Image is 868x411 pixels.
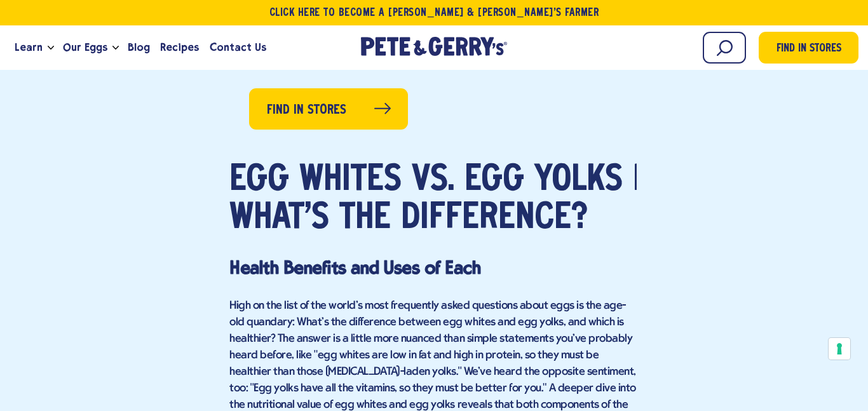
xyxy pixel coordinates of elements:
[229,257,480,278] strong: Health Benefits and Uses of Each
[123,30,155,65] a: Blog
[759,32,858,64] a: Find in Stores
[267,100,346,120] span: Find in Stores
[58,30,112,65] a: Our Eggs
[48,46,54,50] button: Open the dropdown menu for Learn
[10,30,48,65] a: Learn
[829,338,850,360] button: Your consent preferences for tracking technologies
[63,39,107,55] span: Our Eggs
[229,161,639,238] h2: Egg Whites vs. Egg Yolks | What's the Difference?
[112,46,119,50] button: Open the dropdown menu for Our Eggs
[776,41,841,58] span: Find in Stores
[210,39,266,55] span: Contact Us
[128,39,150,55] span: Blog
[205,30,271,65] a: Contact Us
[249,88,408,130] a: Find in Stores
[160,39,199,55] span: Recipes
[703,32,746,64] input: Search
[155,30,204,65] a: Recipes
[15,39,43,55] span: Learn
